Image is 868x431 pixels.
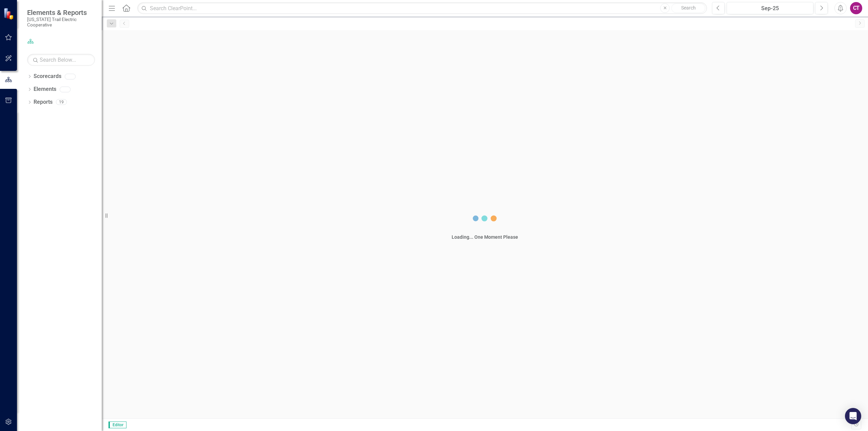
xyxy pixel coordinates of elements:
[681,5,696,11] span: Search
[27,54,95,66] input: Search Below...
[34,73,61,80] a: Scorecards
[3,8,15,20] img: ClearPoint Strategy
[137,2,707,14] input: Search ClearPoint...
[34,98,53,106] a: Reports
[34,85,56,93] a: Elements
[850,2,862,14] button: CT
[108,422,126,428] span: Editor
[56,99,67,105] div: 19
[845,408,861,424] div: Open Intercom Messenger
[27,8,95,17] span: Elements & Reports
[729,4,811,13] div: Sep-25
[671,3,705,13] button: Search
[727,2,813,14] button: Sep-25
[27,17,95,28] small: [US_STATE] Trail Electric Cooperative
[452,234,518,240] div: Loading... One Moment Please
